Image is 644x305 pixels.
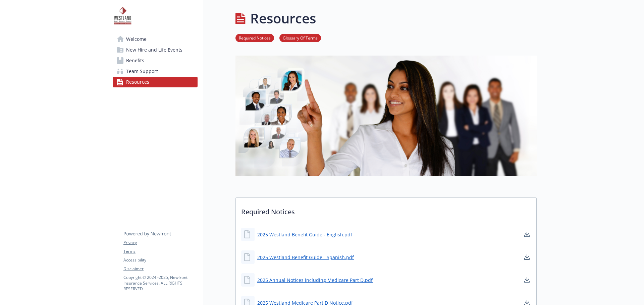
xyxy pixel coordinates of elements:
[126,45,182,55] span: New Hire and Life Events
[235,34,274,41] a: Required Notices
[113,45,198,55] a: New Hire and Life Events
[126,34,147,45] span: Welcome
[257,277,373,284] a: 2025 Annual Notices including Medicare Part D.pdf
[126,66,158,77] span: Team Support
[126,55,144,66] span: Benefits
[257,231,352,238] a: 2025 Westland Benefit Guide - English.pdf
[113,77,198,87] a: Resources
[123,275,197,292] p: Copyright © 2024 - 2025 , Newfront Insurance Services, ALL RIGHTS RESERVED
[123,248,197,254] a: Terms
[113,55,198,66] a: Benefits
[236,198,536,222] p: Required Notices
[113,34,198,45] a: Welcome
[235,56,537,176] img: resources page banner
[279,34,321,41] a: Glossary Of Terms
[523,230,531,238] a: download document
[123,240,197,246] a: Privacy
[257,254,354,261] a: 2025 Westland Benefit Guide - Spanish.pdf
[113,66,198,77] a: Team Support
[250,8,316,28] h1: Resources
[523,276,531,284] a: download document
[126,77,149,87] span: Resources
[523,253,531,261] a: download document
[123,266,197,272] a: Disclaimer
[123,257,197,263] a: Accessibility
